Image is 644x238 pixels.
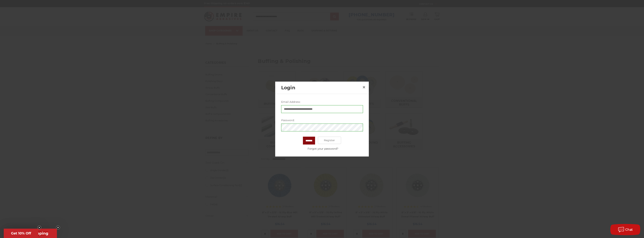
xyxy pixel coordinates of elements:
div: Get 10% OffClose teaser [4,229,38,238]
a: Forgot your password? [283,147,363,151]
span: Chat [625,228,633,231]
button: Close teaser [56,226,60,229]
button: Close teaser [37,226,41,229]
a: Register [318,137,341,144]
span: × [362,84,366,91]
a: Close [361,84,367,90]
button: Chat [610,224,640,235]
div: Get Free ShippingClose teaser [4,229,57,238]
span: Get 10% Off [11,231,31,235]
h2: Login [281,84,361,91]
label: Email Address: [281,100,363,104]
label: Password: [281,118,363,122]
